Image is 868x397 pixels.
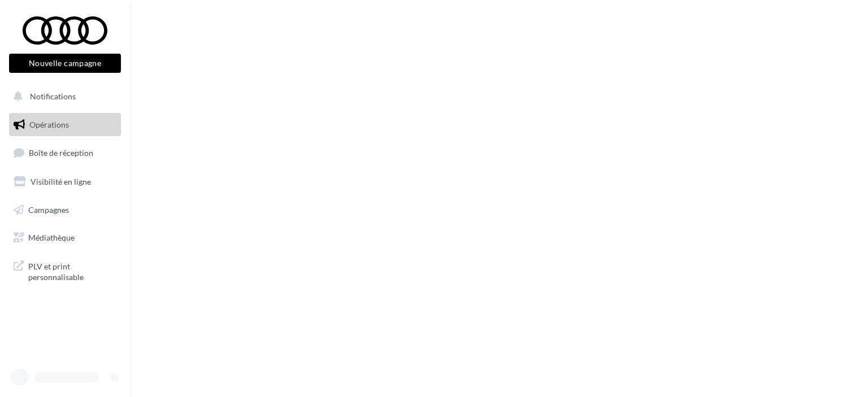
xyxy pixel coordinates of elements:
span: PLV et print personnalisable [28,259,116,283]
button: Notifications [7,85,119,108]
span: Visibilité en ligne [31,177,91,186]
a: Visibilité en ligne [7,170,123,194]
span: Boîte de réception [29,148,93,158]
button: Nouvelle campagne [9,54,121,73]
span: Campagnes [28,204,69,214]
span: Médiathèque [28,233,75,242]
a: Boîte de réception [7,141,123,165]
a: Médiathèque [7,226,123,250]
span: Notifications [30,91,76,101]
span: Opérations [29,120,69,129]
a: Campagnes [7,198,123,222]
a: Opérations [7,113,123,137]
a: PLV et print personnalisable [7,254,123,287]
